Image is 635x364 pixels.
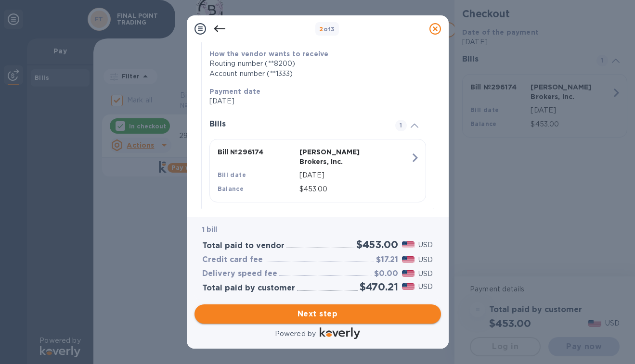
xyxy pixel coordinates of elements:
[209,139,426,202] button: Bill №296174[PERSON_NAME] Brokers, Inc.Bill date[DATE]Balance$453.00
[218,185,244,192] b: Balance
[418,255,433,265] p: USD
[218,147,296,157] p: Bill № 296174
[218,171,246,178] b: Bill date
[402,256,415,263] img: USD
[209,96,418,106] p: [DATE]
[202,241,285,251] h3: Total paid to vendor
[209,69,418,79] div: Account number (**1333)
[374,269,398,278] h3: $0.00
[202,308,433,320] span: Next step
[395,120,407,131] span: 1
[299,147,377,166] p: [PERSON_NAME] Brokers, Inc.
[418,282,433,292] p: USD
[202,269,277,278] h3: Delivery speed fee
[202,255,263,264] h3: Credit card fee
[275,329,316,339] p: Powered by
[194,304,441,324] button: Next step
[202,226,218,233] b: 1 bill
[402,241,415,248] img: USD
[202,284,295,293] h3: Total paid by customer
[418,269,433,279] p: USD
[319,25,323,33] span: 2
[209,59,418,69] div: Routing number (**8200)
[356,238,398,251] h2: $453.00
[209,120,384,129] h3: Bills
[360,281,398,293] h2: $470.21
[418,240,433,250] p: USD
[209,88,261,95] b: Payment date
[402,270,415,277] img: USD
[299,170,410,180] p: [DATE]
[209,50,329,58] b: How the vendor wants to receive
[319,25,335,33] b: of 3
[376,255,398,264] h3: $17.21
[320,327,360,339] img: Logo
[299,184,410,194] p: $453.00
[402,283,415,290] img: USD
